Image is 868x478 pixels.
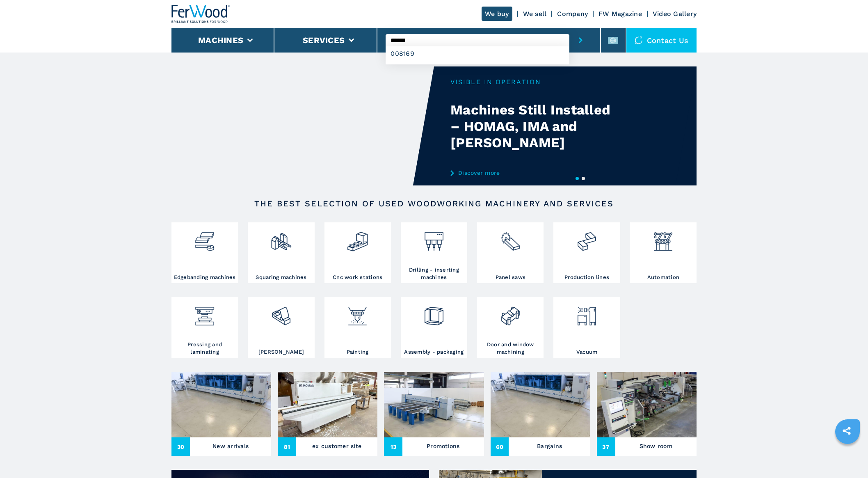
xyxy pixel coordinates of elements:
img: aspirazione_1.png [576,299,598,327]
a: Edgebanding machines [171,222,238,283]
h3: Painting [347,348,369,356]
img: sezionatrici_2.png [500,224,521,252]
a: Pressing and laminating [171,297,238,358]
a: Drilling - inserting machines [401,222,467,283]
img: Show room [597,372,697,437]
a: Cnc work stations [324,222,391,283]
a: Vacuum [553,297,620,358]
a: Panel saws [477,222,544,283]
a: Production lines [553,222,620,283]
a: Assembly - packaging [401,297,467,358]
img: lavorazione_porte_finestre_2.png [500,299,521,327]
img: squadratrici_2.png [270,224,292,252]
iframe: Chat [833,441,862,472]
div: 008169 [386,46,569,61]
h3: Drilling - inserting machines [403,266,465,281]
img: pressa-strettoia.png [194,299,215,327]
span: 60 [491,437,509,456]
a: sharethis [836,421,857,441]
h3: Show room [640,440,672,452]
button: submit-button [569,28,592,53]
a: Company [557,10,588,18]
a: Painting [324,297,391,358]
h3: Vacuum [576,348,598,356]
a: Automation [630,222,697,283]
h3: Panel saws [496,274,526,281]
a: New arrivals30New arrivals [171,372,271,456]
a: FW Magazine [598,10,642,18]
img: automazione.png [652,224,674,252]
img: Ferwood [171,5,231,23]
a: Show room37Show room [597,372,697,456]
h3: Production lines [564,274,609,281]
video: Your browser does not support the video tag. [171,66,434,185]
h3: Cnc work stations [333,274,382,281]
h3: Edgebanding machines [174,274,236,281]
span: 81 [278,437,296,456]
img: ex customer site [278,372,377,437]
img: linee_di_produzione_2.png [576,224,598,252]
h3: Squaring machines [256,274,306,281]
img: Contact us [635,36,643,44]
a: [PERSON_NAME] [248,297,314,358]
h3: ex customer site [312,440,361,452]
a: Squaring machines [248,222,314,283]
h3: Automation [647,274,680,281]
span: 37 [597,437,615,456]
a: We sell [523,10,547,18]
h3: [PERSON_NAME] [258,348,304,356]
img: Bargains [491,372,590,437]
div: Contact us [626,28,697,53]
span: 30 [171,437,190,456]
h3: Pressing and laminating [174,341,236,356]
a: Door and window machining [477,297,544,358]
h3: Assembly - packaging [404,348,464,356]
h3: Promotions [427,440,460,452]
h3: New arrivals [212,440,249,452]
img: centro_di_lavoro_cnc_2.png [347,224,368,252]
a: Promotions13Promotions [384,372,484,456]
button: Machines [198,35,243,45]
button: 1 [576,177,579,180]
button: 2 [582,177,585,180]
button: Services [303,35,345,45]
img: bordatrici_1.png [194,224,215,252]
h2: The best selection of used woodworking machinery and services [198,199,670,208]
a: Video Gallery [653,10,697,18]
a: ex customer site81ex customer site [278,372,377,456]
h3: Bargains [537,440,562,452]
a: Discover more [450,169,611,176]
img: New arrivals [171,372,271,437]
span: 13 [384,437,402,456]
img: montaggio_imballaggio_2.png [423,299,445,327]
a: Bargains60Bargains [491,372,590,456]
img: Promotions [384,372,484,437]
img: verniciatura_1.png [347,299,368,327]
a: We buy [482,7,512,21]
img: levigatrici_2.png [270,299,292,327]
h3: Door and window machining [479,341,541,356]
img: foratrici_inseritrici_2.png [423,224,445,252]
